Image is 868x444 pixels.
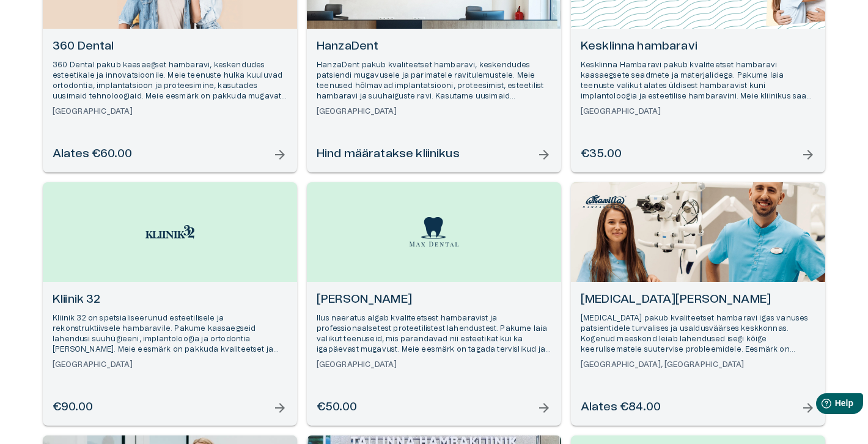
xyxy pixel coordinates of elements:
h6: [PERSON_NAME] [317,292,551,308]
img: Kliinik 32 logo [145,225,194,239]
p: Kliinik 32 on spetsialiseerunud esteetilisele ja rekonstruktiivsele hambaravile. Pakume kaasaegse... [53,313,287,355]
h6: [GEOGRAPHIC_DATA] [581,106,815,117]
h6: Alates €84.00 [581,399,661,416]
p: [MEDICAL_DATA] pakub kvaliteetset hambaravi igas vanuses patsientidele turvalises ja usaldusväärs... [581,313,815,355]
h6: 360 Dental [53,39,287,55]
span: arrow_forward [273,147,287,162]
h6: Alates €60.00 [53,146,132,163]
img: Maxilla Hambakliinik logo [580,191,629,211]
h6: [MEDICAL_DATA][PERSON_NAME] [581,292,815,308]
h6: [GEOGRAPHIC_DATA] [53,106,287,117]
h6: [GEOGRAPHIC_DATA] [317,360,551,370]
h6: Kesklinna hambaravi [581,39,815,55]
h6: [GEOGRAPHIC_DATA], [GEOGRAPHIC_DATA] [581,360,815,370]
h6: €35.00 [581,146,622,163]
span: arrow_forward [273,401,287,415]
p: HanzaDent pakub kvaliteetset hambaravi, keskendudes patsiendi mugavusele ja parimatele ravitulemu... [317,60,551,102]
span: arrow_forward [537,401,551,415]
img: Max Dental logo [410,217,458,247]
p: Ilus naeratus algab kvaliteetsest hambaravist ja professionaalsetest proteetilistest lahendustest... [317,313,551,355]
h6: Kliinik 32 [53,292,287,308]
a: Open selected supplier available booking dates [307,182,561,426]
iframe: Help widget launcher [773,388,868,423]
h6: €50.00 [317,399,357,416]
h6: €90.00 [53,399,93,416]
a: Open selected supplier available booking dates [43,182,297,426]
h6: HanzaDent [317,39,551,55]
h6: [GEOGRAPHIC_DATA] [317,106,551,117]
p: 360 Dental pakub kaasaegset hambaravi, keskendudes esteetikale ja innovatsioonile. Meie teenuste ... [53,60,287,102]
h6: [GEOGRAPHIC_DATA] [53,360,287,370]
span: arrow_forward [801,147,815,162]
p: Kesklinna Hambaravi pakub kvaliteetset hambaravi kaasaegsete seadmete ja materjalidega. Pakume la... [581,60,815,102]
span: arrow_forward [537,147,551,162]
a: Open selected supplier available booking dates [571,182,825,426]
h6: Hind määratakse kliinikus [317,146,460,163]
